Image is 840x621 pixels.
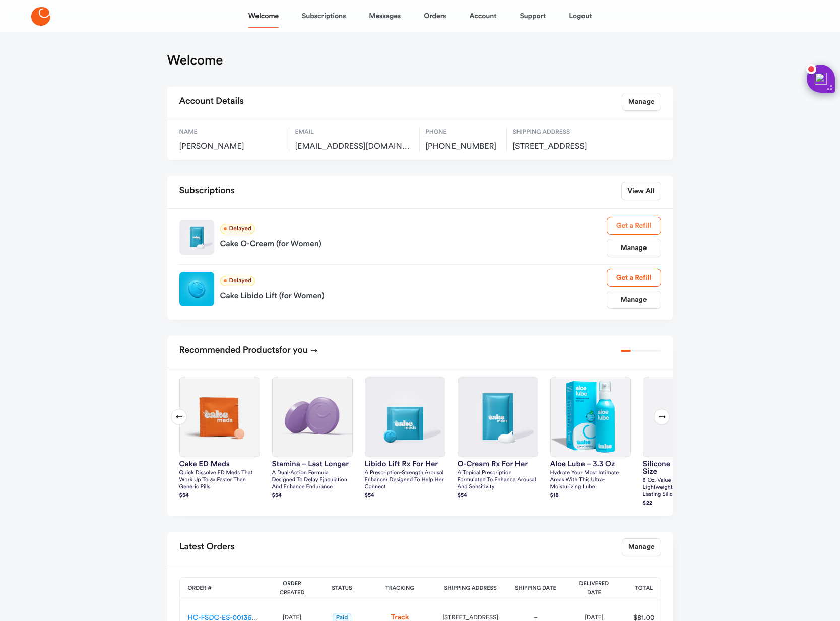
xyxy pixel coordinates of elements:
img: Cake ED Meds [180,377,260,457]
a: Logout [569,4,592,28]
img: Libido Lift Rx For Her [365,377,445,457]
a: Get a Refill [607,217,661,235]
th: Delivered Date [565,578,623,600]
img: O-Cream Rx for Her [458,377,538,457]
a: Messages [369,4,401,28]
a: Manage [607,239,661,257]
a: Account [469,4,496,28]
span: Phone [426,128,500,137]
img: Aloe Lube – 3.3 oz [551,377,630,457]
h2: Recommended Products [179,342,318,360]
strong: $ 54 [365,493,374,499]
a: O-Cream Rx for HerO-Cream Rx for HerA topical prescription formulated to enhance arousal and sens... [458,377,538,501]
strong: $ 54 [272,493,282,499]
h3: Libido Lift Rx For Her [365,460,445,468]
span: sp_orders@fastmail.com [295,142,413,152]
th: Order # [180,578,266,600]
p: A dual-action formula designed to delay ejaculation and enhance endurance [272,470,353,491]
a: silicone lube – value sizesilicone lube – value size8 oz. Value size ultra lightweight, extremely... [643,377,724,508]
p: Quick dissolve ED Meds that work up to 3x faster than generic pills [179,470,260,491]
a: Cake Libido Lift (for Women) [220,286,607,302]
h2: Latest Orders [179,538,235,556]
a: Libido Lift Rx For HerLibido Lift Rx For HerA prescription-strength arousal enhancer designed to ... [365,377,445,501]
span: Delayed [220,224,255,234]
th: Total [623,578,665,600]
span: Name [179,128,283,137]
strong: $ 18 [550,493,559,499]
strong: $ 22 [643,501,653,506]
a: Cake ED MedsCake ED MedsQuick dissolve ED Meds that work up to 3x faster than generic pills$54 [179,377,260,501]
a: Orders [424,4,446,28]
th: Order Created [266,578,319,600]
a: Manage [607,291,661,309]
a: Stamina – Last LongerStamina – Last LongerA dual-action formula designed to delay ejaculation and... [272,377,353,501]
th: Status [319,578,365,600]
a: Welcome [248,4,279,28]
img: silicone lube – value size [643,377,723,457]
th: Shipping Address [435,578,506,600]
h2: Account Details [179,93,244,111]
h1: Welcome [167,52,223,69]
span: Shipping Address [513,128,621,137]
a: Manage [622,93,661,111]
span: [PHONE_NUMBER] [426,142,500,152]
strong: $ 54 [179,493,189,499]
p: 8 oz. Value size ultra lightweight, extremely long-lasting silicone formula [643,477,724,499]
img: Stamina – Last Longer [273,377,352,457]
a: Cake O-Cream (for Women) [220,234,607,251]
a: Aloe Lube – 3.3 ozAloe Lube – 3.3 ozHydrate your most intimate areas with this ultra-moisturizing... [550,377,631,501]
a: Subscriptions [302,4,346,28]
h2: Subscriptions [179,182,235,200]
a: Get a Refill [607,269,661,287]
p: A topical prescription formulated to enhance arousal and sensitivity [458,470,538,491]
p: A prescription-strength arousal enhancer designed to help her connect [365,470,445,491]
a: View All [621,182,661,200]
h3: Aloe Lube – 3.3 oz [550,460,631,468]
img: Extra Strength O-Cream Rx [179,220,214,255]
span: Delayed [220,276,255,286]
p: Hydrate your most intimate areas with this ultra-moisturizing lube [550,470,631,491]
span: for you [279,346,308,355]
strong: $ 54 [458,493,467,499]
span: 3144 G St Ste 125-336, Merced, US, 95340 [513,142,621,152]
span: [PERSON_NAME] [179,142,283,152]
a: Support [520,4,546,28]
span: Email [295,128,413,137]
h3: Cake ED Meds [179,460,260,468]
th: Shipping Date [506,578,565,600]
th: Tracking [365,578,435,600]
h3: Stamina – Last Longer [272,460,353,468]
h3: silicone lube – value size [643,460,724,475]
h3: O-Cream Rx for Her [458,460,538,468]
img: Libido Lift Rx [179,272,214,306]
a: Manage [622,538,661,556]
